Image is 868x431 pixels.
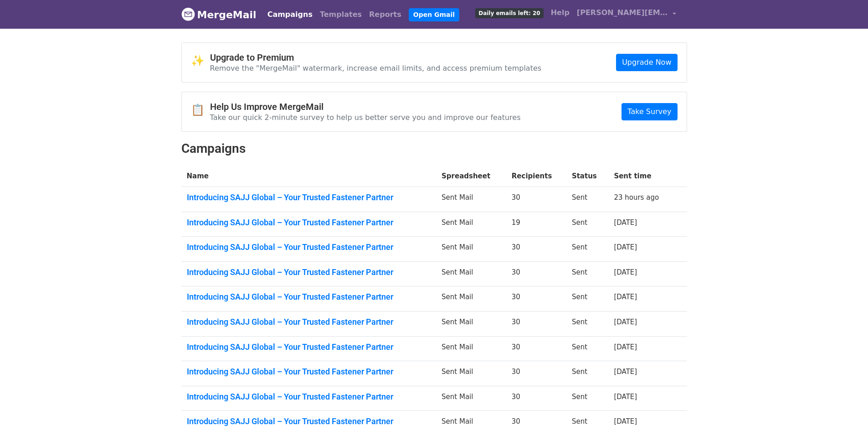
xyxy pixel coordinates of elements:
[436,386,506,411] td: Sent Mail
[608,166,674,187] th: Sent time
[614,343,637,351] a: [DATE]
[365,5,405,24] a: Reports
[566,386,609,411] td: Sent
[436,187,506,212] td: Sent Mail
[181,7,195,21] img: MergeMail logo
[822,387,868,431] iframe: Chat Widget
[475,8,543,18] span: Daily emails left: 20
[210,113,521,122] p: Take our quick 2-minute survey to help us better serve you and improve our features
[506,336,566,361] td: 30
[614,293,637,301] a: [DATE]
[187,392,431,402] a: Introducing SAJJ Global – Your Trusted Fastener Partner
[506,361,566,386] td: 30
[316,5,365,24] a: Templates
[506,187,566,212] td: 30
[436,166,506,187] th: Spreadsheet
[506,286,566,312] td: 30
[547,4,573,22] a: Help
[506,166,566,187] th: Recipients
[566,187,609,212] td: Sent
[616,54,677,71] a: Upgrade Now
[614,393,637,401] a: [DATE]
[566,336,609,361] td: Sent
[436,237,506,262] td: Sent Mail
[621,103,677,120] a: Take Survey
[566,261,609,286] td: Sent
[187,342,431,352] a: Introducing SAJJ Global – Your Trusted Fastener Partner
[436,336,506,361] td: Sent Mail
[187,242,431,252] a: Introducing SAJJ Global – Your Trusted Fastener Partner
[264,5,316,24] a: Campaigns
[614,318,637,326] a: [DATE]
[566,361,609,386] td: Sent
[566,212,609,237] td: Sent
[181,5,257,24] a: MergeMail
[187,292,431,302] a: Introducing SAJJ Global – Your Trusted Fastener Partner
[566,237,609,262] td: Sent
[506,386,566,411] td: 30
[436,286,506,312] td: Sent Mail
[506,237,566,262] td: 30
[566,166,609,187] th: Status
[614,218,637,227] a: [DATE]
[577,7,668,18] span: [PERSON_NAME][EMAIL_ADDRESS][DOMAIN_NAME]
[614,243,637,251] a: [DATE]
[573,4,680,25] a: [PERSON_NAME][EMAIL_ADDRESS][DOMAIN_NAME]
[181,141,687,156] h2: Campaigns
[506,312,566,337] td: 30
[436,361,506,386] td: Sent Mail
[436,312,506,337] td: Sent Mail
[210,52,542,63] h4: Upgrade to Premium
[614,268,637,276] a: [DATE]
[436,212,506,237] td: Sent Mail
[614,193,659,202] a: 23 hours ago
[436,261,506,286] td: Sent Mail
[187,367,431,377] a: Introducing SAJJ Global – Your Trusted Fastener Partner
[187,192,431,203] a: Introducing SAJJ Global – Your Trusted Fastener Partner
[566,312,609,337] td: Sent
[210,63,542,73] p: Remove the "MergeMail" watermark, increase email limits, and access premium templates
[210,101,521,112] h4: Help Us Improve MergeMail
[191,54,210,68] span: ✨
[187,317,431,327] a: Introducing SAJJ Global – Your Trusted Fastener Partner
[614,368,637,376] a: [DATE]
[566,286,609,312] td: Sent
[187,267,431,277] a: Introducing SAJJ Global – Your Trusted Fastener Partner
[187,218,431,228] a: Introducing SAJJ Global – Your Trusted Fastener Partner
[506,261,566,286] td: 30
[409,8,459,21] a: Open Gmail
[506,212,566,237] td: 19
[191,104,210,117] span: 📋
[472,4,547,22] a: Daily emails left: 20
[614,417,637,426] a: [DATE]
[187,416,431,426] a: Introducing SAJJ Global – Your Trusted Fastener Partner
[181,166,437,187] th: Name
